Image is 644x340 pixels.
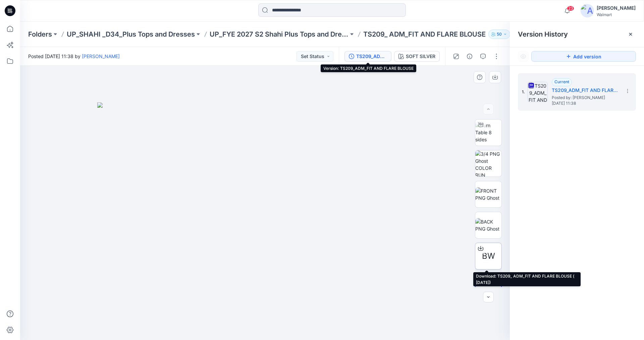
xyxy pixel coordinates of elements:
[344,51,391,62] button: TS209_ADM_FIT AND FLARE BLOUSE
[552,94,619,101] span: Posted by: Rahul Singh
[518,51,529,62] button: Show Hidden Versions
[475,187,501,201] img: FRONT PNG Ghost
[522,89,525,95] span: 1.
[552,101,619,106] span: [DATE] 11:38
[406,53,435,60] div: SOFT SILVER
[554,79,569,84] span: Current
[28,53,120,60] span: Posted [DATE] 11:38 by
[531,51,636,62] button: Add version
[497,31,502,38] p: 50
[210,30,348,39] a: UP_FYE 2027 S2 Shahi Plus Tops and Dress
[567,6,574,11] span: 23
[518,30,568,38] span: Version History
[475,218,501,232] img: BACK PNG Ghost
[476,280,501,294] img: All colorways
[464,51,475,62] button: Details
[356,53,387,60] div: TS209_ADM_FIT AND FLARE BLOUSE
[475,122,501,143] img: Turn Table 8 sides
[482,250,495,262] span: BW
[552,86,619,94] h5: TS209_ADM_FIT AND FLARE BLOUSE
[363,30,486,39] p: TS209_ ADM_FIT AND FLARE BLOUSE
[28,30,52,39] a: Folders
[475,150,501,177] img: 3/4 PNG Ghost COLOR RUN
[82,53,120,59] a: [PERSON_NAME]
[394,51,440,62] button: SOFT SILVER
[597,12,636,17] div: Walmart
[597,4,636,12] div: [PERSON_NAME]
[488,30,510,39] button: 50
[528,82,548,102] img: TS209_ADM_FIT AND FLARE BLOUSE
[581,4,594,17] img: avatar
[67,30,195,39] a: UP_SHAHI _D34_Plus Tops and Dresses
[628,32,633,37] button: Close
